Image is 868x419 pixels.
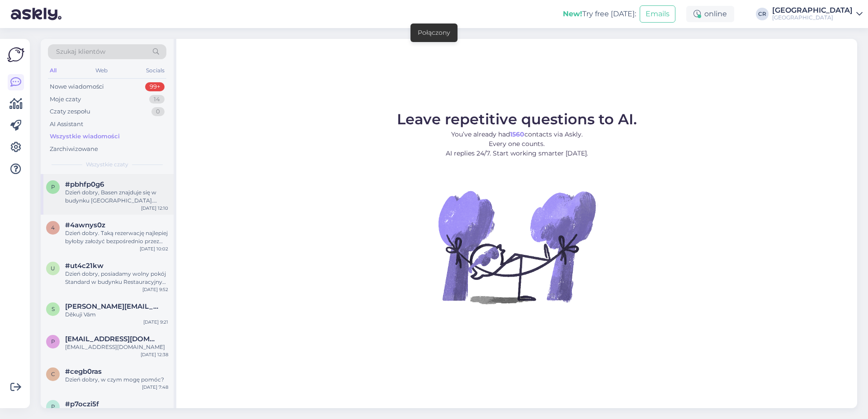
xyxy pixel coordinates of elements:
[145,82,165,91] div: 99+
[50,95,81,104] div: Moje czaty
[51,403,55,410] span: p
[772,7,863,21] a: [GEOGRAPHIC_DATA][GEOGRAPHIC_DATA]
[65,221,105,229] span: #4awnys0z
[149,95,165,104] div: 14
[51,184,55,190] span: p
[418,28,450,38] div: Połączony
[65,376,168,384] div: Dzień dobry, w czym mogę pomóc?
[65,188,168,205] div: Dzień dobry, Basen znajduje się w budynku [GEOGRAPHIC_DATA]. Śniadania odbywają się w budynku [GE...
[65,229,168,245] div: Dzień dobry. Taką rezerwację najlepiej byłoby założyć bezpośrednio przez Nas, telefonicznie lub m...
[51,371,55,377] span: c
[65,400,99,408] span: #p7oczi5f
[640,5,675,23] button: Emails
[140,245,168,252] div: [DATE] 10:02
[51,224,55,231] span: 4
[142,384,168,391] div: [DATE] 7:48
[142,286,168,293] div: [DATE] 9:52
[65,302,159,311] span: slanina.coufalova@seznam.cz
[397,130,637,158] p: You’ve already had contacts via Askly. Every one counts. AI replies 24/7. Start working smarter [...
[151,107,165,116] div: 0
[435,165,598,328] img: No Chat active
[50,120,83,129] div: AI Assistant
[563,9,582,18] b: New!
[65,311,168,319] div: Děkuji Vám
[141,351,168,358] div: [DATE] 12:38
[94,65,109,76] div: Web
[50,132,120,141] div: Wszystkie wiadomości
[772,7,853,14] div: [GEOGRAPHIC_DATA]
[50,107,90,116] div: Czaty zespołu
[65,343,168,351] div: [EMAIL_ADDRESS][DOMAIN_NAME]
[50,145,98,154] div: Zarchiwizowane
[65,367,102,376] span: #cegb0ras
[7,46,24,63] img: Askly Logo
[86,160,128,169] span: Wszystkie czaty
[51,338,55,345] span: p
[141,205,168,212] div: [DATE] 12:10
[143,319,168,325] div: [DATE] 9:21
[56,47,105,56] span: Szukaj klientów
[397,110,637,128] span: Leave repetitive questions to AI.
[65,180,104,188] span: #pbhfp0g6
[48,65,58,76] div: All
[756,8,769,20] div: CR
[563,9,636,19] div: Try free [DATE]:
[772,14,853,21] div: [GEOGRAPHIC_DATA]
[65,270,168,286] div: Dzień dobry, posiadamy wolny pokój Standard w budynku Restauracyjnym w tym terminie. Pobyt ze śni...
[65,262,104,270] span: #ut4c21kw
[686,6,734,22] div: online
[144,65,166,76] div: Socials
[65,335,159,343] span: plisiecka@o2.pl
[510,130,524,138] b: 1560
[52,306,55,312] span: s
[50,82,104,91] div: Nowe wiadomości
[51,265,55,272] span: u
